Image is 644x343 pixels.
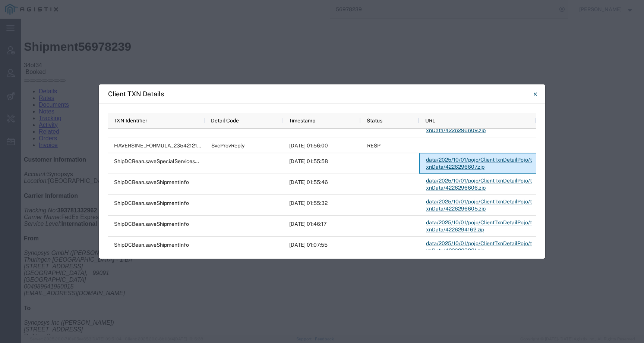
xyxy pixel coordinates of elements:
span: Timestamp [289,118,315,124]
a: Invoice [18,123,37,130]
span: ShipDCBean.saveShipmentInfo [114,221,189,227]
span: 34 [15,43,21,50]
a: Details [18,69,36,76]
b: 393781332962 [37,188,76,195]
a: FedEx Express [81,195,124,202]
span: [GEOGRAPHIC_DATA] [3,258,65,264]
a: data/2025/10/01/pojo/ClientTxnDetailPojo/txnData/4226283881.zip [426,237,533,257]
span: 2025-10-01 01:55:46 [289,179,328,185]
h4: Client TXN Details [108,89,164,99]
span: ShipDCBean.saveShipmentInfo [114,242,189,248]
span: Detail Code [211,118,239,124]
span: URL [425,118,435,124]
i: Carrier Name: [3,195,40,202]
span: ShipDCBean.saveShipmentInfo [114,200,189,206]
span: Synopsys [26,152,52,159]
h4: To [3,286,620,293]
span: 2025-10-01 01:55:32 [289,200,328,206]
span: ShipDCBean.saveSpecialServicesAndHandling [114,158,227,164]
a: Activity [18,103,37,109]
span: RESP [367,143,381,149]
span: TXN Identifier [114,118,147,124]
a: Related [18,110,38,116]
b: International Priority Express [41,202,124,208]
span: HAVERSINE_FORMULA_2354212120 [114,143,203,149]
span: 2025-10-01 01:55:58 [289,158,328,164]
i: Tracking No: [3,188,37,195]
span: Booked [4,50,25,56]
h4: Customer Information [3,138,620,144]
i: Service Level: [3,202,41,208]
span: 2025-10-01 01:46:17 [289,221,326,227]
h1: Shipment [3,21,620,35]
span: 56978239 [57,21,110,35]
a: Orders [18,116,36,123]
a: data/2025/10/01/pojo/ClientTxnDetailPojo/txnData/4226296605.zip [426,195,533,215]
span: SvcProvReply [211,143,244,149]
span: 2025-10-01 01:56:00 [289,143,328,149]
i: Location: [3,159,27,165]
p: [GEOGRAPHIC_DATA] DE06 [3,152,620,166]
img: ← [3,3,12,12]
div: of [3,43,620,50]
span: ShipDCBean.saveShipmentInfo [114,179,189,185]
a: Rates [18,76,34,82]
span: Status [367,118,382,124]
a: data/2025/10/01/pojo/ClientTxnDetailPojo/txnData/4226296606.zip [426,174,533,194]
span: 2025-10-01 01:07:55 [289,242,328,248]
h4: From [3,216,620,223]
h4: Carrier Information [3,174,620,181]
i: Account: [3,152,26,159]
a: data/2025/10/01/pojo/ClientTxnDetailPojo/txnData/4226294162.zip [426,216,533,236]
address: Synopsys GmbH ([PERSON_NAME]) Thuringen [GEOGRAPHIC_DATA] - 1 BA [STREET_ADDRESS] [GEOGRAPHIC_DAT... [3,231,620,278]
span: FedEx Express [40,195,80,202]
a: Documents [18,83,48,89]
span: 34 [3,43,10,50]
a: data/2025/10/01/pojo/ClientTxnDetailPojo/txnData/4226296607.zip [426,153,533,174]
a: Tracking [18,96,41,103]
a: Notes [18,90,34,96]
button: Close [528,87,543,102]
